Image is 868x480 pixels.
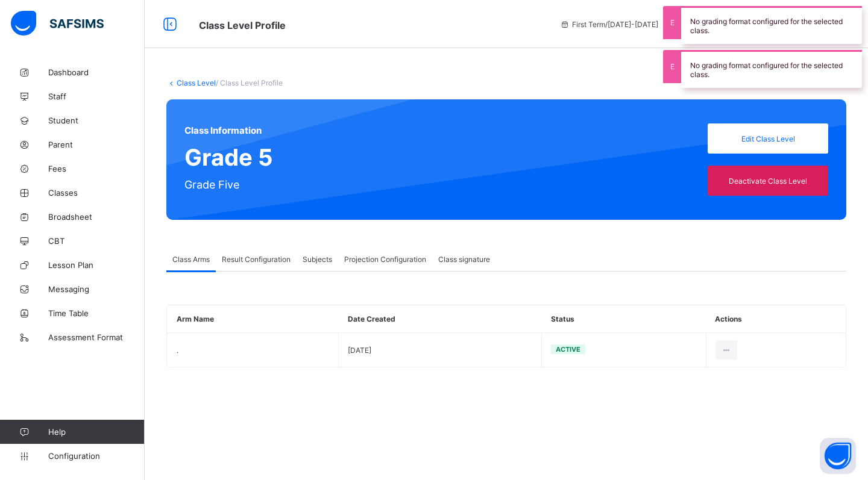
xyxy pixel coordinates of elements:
[48,67,145,77] span: Dashboard
[339,305,542,333] th: Date Created
[48,236,145,246] span: CBT
[303,255,332,264] span: Subjects
[199,19,286,31] span: Class Level Profile
[706,305,846,333] th: Actions
[48,92,145,101] span: Staff
[560,20,658,29] span: session/term information
[48,140,145,149] span: Parent
[48,260,145,270] span: Lesson Plan
[177,78,216,87] a: Class Level
[48,212,145,222] span: Broadsheet
[717,134,819,143] span: Edit Class Level
[681,6,862,44] div: No grading format configured for the selected class.
[168,333,339,367] td: .
[11,11,104,36] img: safsims
[339,333,542,367] td: [DATE]
[48,116,145,125] span: Student
[48,188,145,198] span: Classes
[542,305,706,333] th: Status
[48,332,145,342] span: Assessment Format
[222,255,291,264] span: Result Configuration
[344,255,426,264] span: Projection Configuration
[172,255,210,264] span: Class Arms
[48,308,145,318] span: Time Table
[820,438,856,474] button: Open asap
[556,345,580,354] span: Active
[48,284,145,294] span: Messaging
[216,78,283,87] span: / Class Level Profile
[168,305,339,333] th: Arm Name
[48,427,144,437] span: Help
[48,164,145,173] span: Fees
[48,451,144,461] span: Configuration
[717,176,819,185] span: Deactivate Class Level
[438,255,490,264] span: Class signature
[681,50,862,88] div: No grading format configured for the selected class.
